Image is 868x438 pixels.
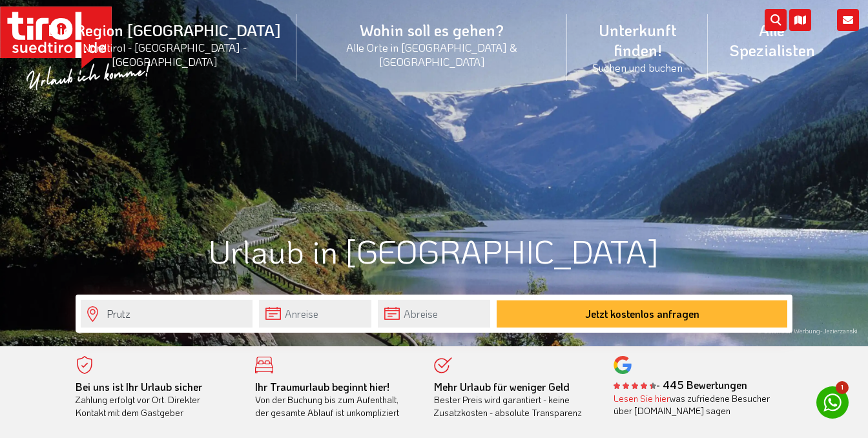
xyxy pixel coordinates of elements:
b: Mehr Urlaub für weniger Geld [434,380,570,393]
div: Bester Preis wird garantiert - keine Zusatzkosten - absolute Transparenz [434,381,594,419]
a: Alle Spezialisten [708,6,836,74]
b: Bei uns ist Ihr Urlaub sicher [76,380,202,393]
a: Wohin soll es gehen?Alle Orte in [GEOGRAPHIC_DATA] & [GEOGRAPHIC_DATA] [296,6,567,83]
small: Suchen und buchen [583,60,692,74]
div: Von der Buchung bis zum Aufenthalt, der gesamte Ablauf ist unkompliziert [255,381,415,419]
a: 1 [816,386,849,419]
input: Abreise [378,300,490,328]
small: Alle Orte in [GEOGRAPHIC_DATA] & [GEOGRAPHIC_DATA] [312,40,552,68]
a: Unterkunft finden!Suchen und buchen [567,6,708,89]
div: Zahlung erfolgt vor Ort. Direkter Kontakt mit dem Gastgeber [76,381,236,419]
i: Karte öffnen [789,9,811,31]
input: Anreise [259,300,371,328]
b: - 445 Bewertungen [614,378,747,391]
button: Jetzt kostenlos anfragen [497,300,787,328]
b: Ihr Traumurlaub beginnt hier! [255,380,389,393]
input: Wo soll's hingehen? [81,300,253,328]
small: Nordtirol - [GEOGRAPHIC_DATA] - [GEOGRAPHIC_DATA] [48,40,281,68]
a: Lesen Sie hier [614,392,670,404]
div: was zufriedene Besucher über [DOMAIN_NAME] sagen [614,392,774,417]
span: 1 [836,381,849,394]
h1: Urlaub in [GEOGRAPHIC_DATA] [76,233,792,269]
a: Die Region [GEOGRAPHIC_DATA]Nordtirol - [GEOGRAPHIC_DATA] - [GEOGRAPHIC_DATA] [32,6,296,83]
i: Kontakt [837,9,859,31]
